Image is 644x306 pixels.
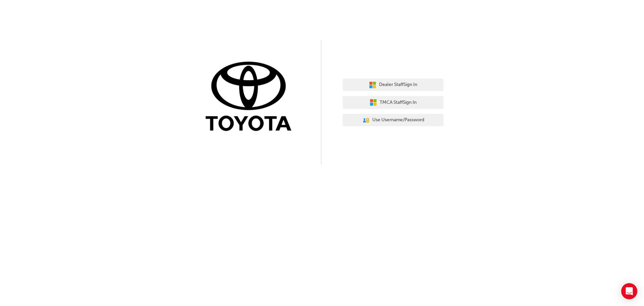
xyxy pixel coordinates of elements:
button: Use Username/Password [343,114,443,127]
span: Dealer Staff Sign In [379,81,417,89]
span: Use Username/Password [372,116,424,124]
span: TMCA Staff Sign In [380,99,417,106]
div: Open Intercom Messenger [621,283,637,299]
img: Trak [201,60,301,134]
button: Dealer StaffSign In [343,79,443,91]
button: TMCA StaffSign In [343,96,443,109]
